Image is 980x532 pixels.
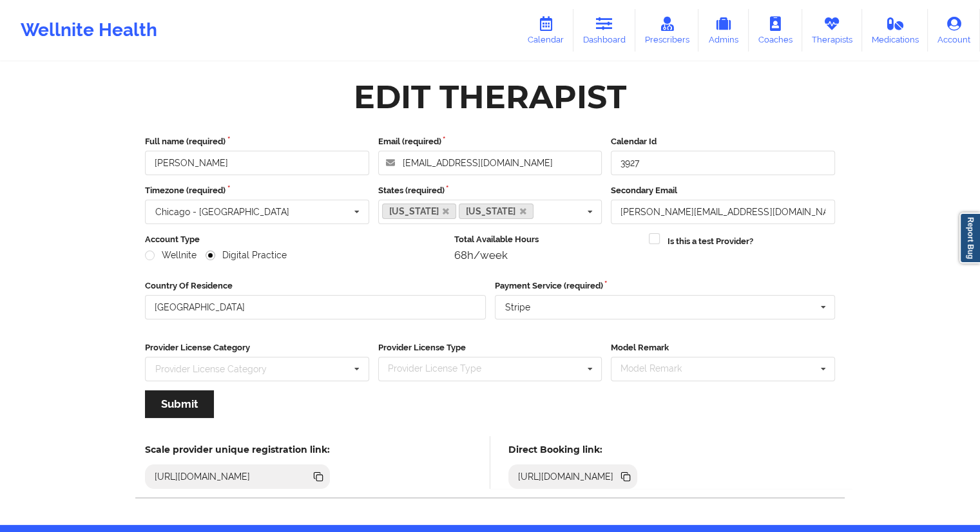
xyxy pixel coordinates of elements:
label: Timezone (required) [145,184,369,197]
label: Full name (required) [145,135,369,148]
div: Model Remark [617,361,700,376]
h5: Direct Booking link: [508,444,638,455]
a: [US_STATE] [382,204,457,219]
a: Prescribers [635,9,699,52]
div: Stripe [505,303,530,312]
label: Wellnite [145,250,197,261]
a: Report Bug [959,213,980,263]
label: Total Available Hours [454,233,640,246]
label: Payment Service (required) [495,280,836,292]
a: Dashboard [573,9,635,52]
label: Email (required) [378,135,602,148]
label: Model Remark [611,341,835,354]
a: Medications [862,9,928,52]
input: Email address [378,151,602,175]
a: Calendar [518,9,573,52]
label: Account Type [145,233,445,246]
label: Is this a test Provider? [668,235,753,248]
div: Provider License Category [155,365,267,374]
a: [US_STATE] [459,204,533,219]
label: Provider License Category [145,341,369,354]
button: Submit [145,390,214,418]
a: Therapists [802,9,862,52]
h5: Scale provider unique registration link: [145,444,330,455]
div: Chicago - [GEOGRAPHIC_DATA] [155,207,289,216]
a: Account [928,9,980,52]
div: 68h/week [454,249,640,261]
label: Provider License Type [378,341,602,354]
div: [URL][DOMAIN_NAME] [513,470,619,483]
label: States (required) [378,184,602,197]
label: Country Of Residence [145,280,486,292]
label: Digital Practice [206,250,287,261]
a: Coaches [749,9,802,52]
label: Secondary Email [611,184,835,197]
input: Email [611,200,835,224]
div: [URL][DOMAIN_NAME] [149,470,256,483]
a: Admins [698,9,749,52]
input: Full name [145,151,369,175]
div: Provider License Type [385,361,500,376]
label: Calendar Id [611,135,835,148]
input: Calendar Id [611,151,835,175]
div: Edit Therapist [354,77,626,117]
